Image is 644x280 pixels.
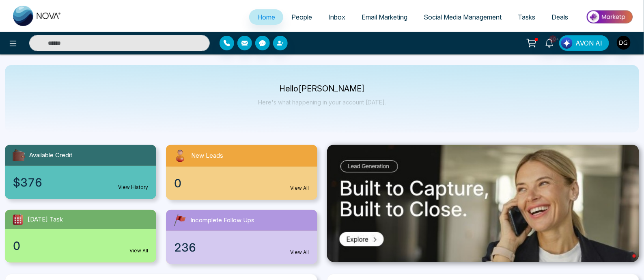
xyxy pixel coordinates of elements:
span: 236 [174,239,196,256]
p: Hello [PERSON_NAME] [258,85,386,92]
img: Nova CRM Logo [13,6,62,26]
span: Email Marketing [362,13,407,21]
span: AVON AI [575,38,602,48]
span: Tasks [518,13,535,21]
span: 0 [13,237,20,254]
img: availableCredit.svg [11,148,26,163]
a: Inbox [320,9,353,25]
span: Home [257,13,275,21]
span: People [291,13,312,21]
img: newLeads.svg [172,148,188,163]
a: Incomplete Follow Ups236View All [161,210,322,264]
img: Lead Flow [561,37,573,49]
span: [DATE] Task [28,215,63,224]
p: Here's what happening in your account [DATE]. [258,99,386,106]
span: New Leads [191,151,223,161]
span: Social Media Management [424,13,502,21]
button: AVON AI [559,35,609,51]
a: New Leads0View All [161,145,322,200]
a: 10+ [540,35,559,50]
img: User Avatar [617,36,631,50]
a: View All [129,247,148,254]
img: Market-place.gif [580,8,639,26]
img: followUps.svg [172,213,187,228]
a: View History [118,184,148,191]
a: Tasks [510,9,543,25]
span: 10+ [549,35,557,43]
iframe: Intercom live chat [616,252,636,272]
a: View All [291,184,309,192]
a: View All [291,249,309,256]
img: todayTask.svg [11,213,24,226]
span: $376 [13,174,42,191]
span: Inbox [328,13,345,21]
span: Incomplete Follow Ups [190,216,254,225]
a: Email Marketing [353,9,416,25]
a: People [283,9,320,25]
a: Home [249,9,283,25]
a: Social Media Management [416,9,510,25]
span: Deals [551,13,568,21]
a: Deals [543,9,576,25]
span: Available Credit [29,151,72,160]
img: . [327,145,640,263]
span: 0 [174,175,181,192]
